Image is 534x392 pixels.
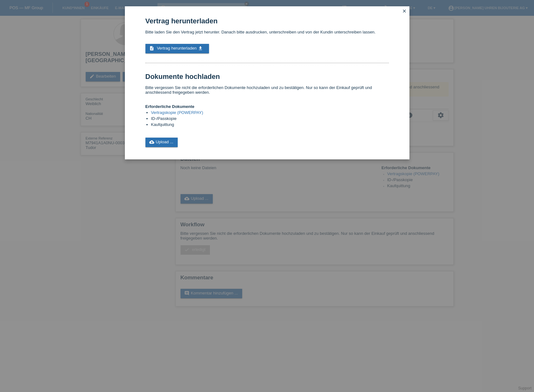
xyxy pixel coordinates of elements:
li: Kaufquittung [151,122,389,128]
p: Bitte laden Sie den Vertrag jetzt herunter. Danach bitte ausdrucken, unterschreiben und von der K... [145,30,389,34]
i: description [149,46,154,51]
h4: Erforderliche Dokumente [145,104,389,109]
a: close [400,8,408,15]
i: close [402,9,407,14]
a: Vertragskopie (POWERPAY) [151,110,203,115]
span: Vertrag herunterladen [157,46,197,50]
h1: Vertrag herunterladen [145,17,389,25]
h1: Dokumente hochladen [145,73,389,80]
a: description Vertrag herunterladen get_app [145,44,209,53]
p: Bitte vergessen Sie nicht die erforderlichen Dokumente hochzuladen und zu bestätigen. Nur so kann... [145,85,389,95]
li: ID-/Passkopie [151,116,389,122]
i: get_app [198,46,203,51]
i: cloud_upload [149,140,154,145]
a: cloud_uploadUpload ... [145,138,178,147]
